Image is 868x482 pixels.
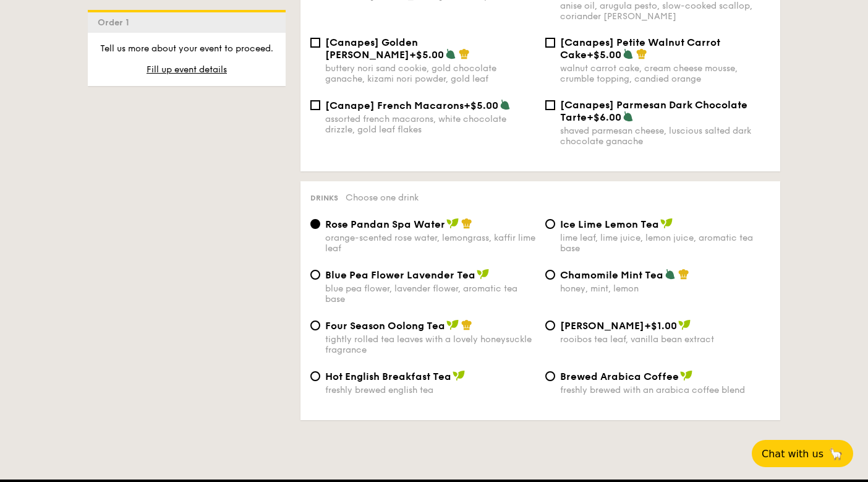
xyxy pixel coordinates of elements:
img: icon-vegan.f8ff3823.svg [446,319,459,330]
img: icon-vegan.f8ff3823.svg [660,218,673,229]
input: Four Season Oolong Teatightly rolled tea leaves with a lovely honeysuckle fragrance [310,321,320,330]
input: Chamomile Mint Teahoney, mint, lemon [545,270,555,280]
div: assorted french macarons, white chocolate drizzle, gold leaf flakes [325,114,535,135]
div: orange-scented rose water, lemongrass, kaffir lime leaf [325,233,535,254]
span: Brewed Arabica Coffee [560,371,679,382]
span: Blue Pea Flower Lavender Tea [325,269,475,281]
input: [Canapes] Parmesan Dark Chocolate Tarte+$6.00shaved parmesan cheese, luscious salted dark chocola... [545,100,555,110]
span: Rose Pandan Spa Water [325,218,445,230]
span: [Canape] French Macarons [325,100,464,111]
div: buttery nori sand cookie, gold chocolate ganache, kizami nori powder, gold leaf [325,63,535,84]
img: icon-vegan.f8ff3823.svg [477,269,489,280]
span: +$5.00 [464,100,498,111]
span: Chamomile Mint Tea [560,269,663,281]
input: Blue Pea Flower Lavender Teablue pea flower, lavender flower, aromatic tea base [310,270,320,280]
button: Chat with us🦙 [752,440,853,467]
div: tightly rolled tea leaves with a lovely honeysuckle fragrance [325,334,535,355]
span: +$1.00 [644,320,677,332]
input: [Canapes] Petite Walnut Carrot Cake+$5.00walnut carrot cake, cream cheese mousse, crumble topping... [545,38,555,48]
span: [PERSON_NAME] [560,320,644,332]
img: icon-chef-hat.a58ddaea.svg [461,218,472,229]
img: icon-chef-hat.a58ddaea.svg [636,48,647,59]
img: icon-vegan.f8ff3823.svg [446,218,459,229]
img: icon-chef-hat.a58ddaea.svg [678,269,689,280]
span: +$6.00 [587,111,621,123]
span: Four Season Oolong Tea [325,320,445,332]
span: 🦙 [828,447,843,461]
div: rooibos tea leaf, vanilla bean extract [560,334,770,345]
input: [Canape] French Macarons+$5.00assorted french macarons, white chocolate drizzle, gold leaf flakes [310,100,320,110]
div: freshly brewed english tea [325,385,535,395]
div: blue pea flower, lavender flower, aromatic tea base [325,283,535,304]
img: icon-vegan.f8ff3823.svg [678,319,691,330]
span: Ice Lime Lemon Tea [560,218,659,230]
img: icon-chef-hat.a58ddaea.svg [459,48,470,59]
img: icon-vegan.f8ff3823.svg [680,370,692,381]
img: icon-vegetarian.fe4039eb.svg [500,99,511,110]
span: Hot English Breakfast Tea [325,371,451,382]
span: Fill up event details [147,64,227,75]
input: Ice Lime Lemon Tealime leaf, lime juice, lemon juice, aromatic tea base [545,219,555,229]
input: [Canapes] Golden [PERSON_NAME]+$5.00buttery nori sand cookie, gold chocolate ganache, kizami nori... [310,38,320,48]
span: +$5.00 [409,49,444,61]
div: shaved parmesan cheese, luscious salted dark chocolate ganache [560,126,770,147]
div: walnut carrot cake, cream cheese mousse, crumble topping, candied orange [560,63,770,84]
span: Chat with us [762,448,823,460]
span: [Canapes] Petite Walnut Carrot Cake [560,37,720,61]
span: Order 1 [98,17,134,28]
p: Tell us more about your event to proceed. [98,43,276,55]
input: Hot English Breakfast Teafreshly brewed english tea [310,371,320,381]
img: icon-vegetarian.fe4039eb.svg [665,269,676,280]
div: honey, mint, lemon [560,283,770,294]
input: Rose Pandan Spa Waterorange-scented rose water, lemongrass, kaffir lime leaf [310,219,320,229]
div: lime leaf, lime juice, lemon juice, aromatic tea base [560,233,770,254]
input: [PERSON_NAME]+$1.00rooibos tea leaf, vanilla bean extract [545,321,555,330]
div: freshly brewed with an arabica coffee blend [560,385,770,395]
input: Brewed Arabica Coffeefreshly brewed with an arabica coffee blend [545,371,555,381]
span: [Canapes] Golden [PERSON_NAME] [325,37,418,61]
span: [Canapes] Parmesan Dark Chocolate Tarte [560,99,747,123]
span: +$5.00 [587,49,621,61]
span: Choose one drink [346,192,419,203]
img: icon-vegetarian.fe4039eb.svg [623,48,634,59]
span: Drinks [310,194,338,202]
img: icon-chef-hat.a58ddaea.svg [461,319,472,330]
img: icon-vegan.f8ff3823.svg [453,370,465,381]
img: icon-vegetarian.fe4039eb.svg [623,111,634,122]
img: icon-vegetarian.fe4039eb.svg [445,48,456,59]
